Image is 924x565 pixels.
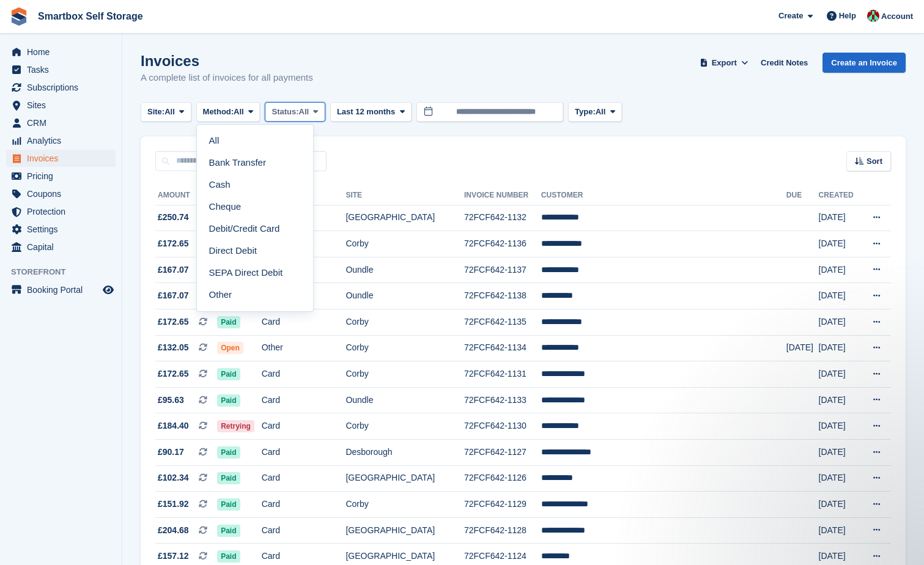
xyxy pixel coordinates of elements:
td: 72FCF642-1127 [464,440,541,466]
a: menu [6,43,116,61]
button: Status: All [265,102,325,122]
span: £167.07 [158,264,189,276]
th: Customer [541,186,786,205]
td: Corby [346,361,464,388]
td: Card [262,492,346,518]
span: Type: [575,106,596,118]
a: Create an Invoice [822,53,906,73]
span: All [299,106,309,118]
td: [DATE] [819,517,860,544]
td: Oundle [346,387,464,413]
td: 72FCF642-1137 [464,257,541,283]
a: Preview store [101,282,116,297]
span: Create [778,10,803,22]
td: [DATE] [819,361,860,388]
td: [DATE] [819,387,860,413]
td: Card [262,517,346,544]
span: Help [839,10,856,22]
button: Method: All [196,102,261,122]
td: 72FCF642-1132 [464,205,541,231]
td: 72FCF642-1136 [464,231,541,257]
button: Export [697,53,751,73]
td: Card [262,361,346,388]
p: A complete list of invoices for all payments [141,71,313,85]
td: [DATE] [819,440,860,466]
span: £172.65 [158,367,189,380]
td: [DATE] [819,413,860,440]
a: Smartbox Self Storage [33,6,148,26]
span: £151.92 [158,498,189,511]
span: Sites [27,97,100,114]
span: Booking Portal [27,281,100,298]
span: Paid [217,368,240,380]
td: [GEOGRAPHIC_DATA] [346,205,464,231]
a: menu [6,79,116,96]
td: Other [262,335,346,361]
a: Cheque [202,196,308,218]
td: 72FCF642-1133 [464,387,541,413]
td: 72FCF642-1130 [464,413,541,440]
td: Card [262,413,346,440]
button: Site: All [141,102,191,122]
span: Paid [217,498,240,511]
td: [DATE] [819,465,860,492]
td: [DATE] [819,335,860,361]
td: Card [262,440,346,466]
span: £90.17 [158,446,184,459]
span: Pricing [27,168,100,185]
td: Corby [346,335,464,361]
span: Storefront [11,266,122,278]
a: menu [6,61,116,78]
span: Site: [147,106,164,118]
td: Card [262,387,346,413]
td: [GEOGRAPHIC_DATA] [346,465,464,492]
a: Cash [202,174,308,196]
td: 72FCF642-1129 [464,492,541,518]
button: Last 12 months [330,102,412,122]
td: Corby [346,492,464,518]
td: [DATE] [819,492,860,518]
td: Card [262,465,346,492]
a: menu [6,203,116,220]
button: Type: All [568,102,622,122]
span: £204.68 [158,524,189,537]
span: Paid [217,316,240,328]
span: Tasks [27,61,100,78]
a: menu [6,97,116,114]
td: [DATE] [819,231,860,257]
td: 72FCF642-1131 [464,361,541,388]
span: Sort [867,155,882,168]
span: £172.65 [158,237,189,250]
td: [DATE] [786,335,819,361]
span: £132.05 [158,341,189,354]
span: £167.07 [158,289,189,302]
td: Oundle [346,283,464,309]
span: Paid [217,550,240,563]
img: Caren Ingold [867,10,879,22]
a: menu [6,221,116,238]
a: menu [6,185,116,202]
span: Last 12 months [337,106,395,118]
td: Oundle [346,257,464,283]
td: Card [262,309,346,336]
span: Home [27,43,100,61]
span: £250.74 [158,211,189,224]
span: Retrying [217,420,254,432]
h1: Invoices [141,53,313,69]
td: [GEOGRAPHIC_DATA] [346,517,464,544]
span: £172.65 [158,316,189,328]
span: Open [217,342,243,354]
span: All [164,106,175,118]
td: Desborough [346,440,464,466]
th: Invoice Number [464,186,541,205]
span: Analytics [27,132,100,149]
td: 72FCF642-1128 [464,517,541,544]
span: £95.63 [158,394,184,407]
span: Subscriptions [27,79,100,96]
img: stora-icon-8386f47178a22dfd0bd8f6a31ec36ba5ce8667c1dd55bd0f319d3a0aa187defe.svg [10,7,28,26]
th: Due [786,186,819,205]
span: Coupons [27,185,100,202]
th: Site [346,186,464,205]
span: £102.34 [158,471,189,484]
span: £184.40 [158,419,189,432]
